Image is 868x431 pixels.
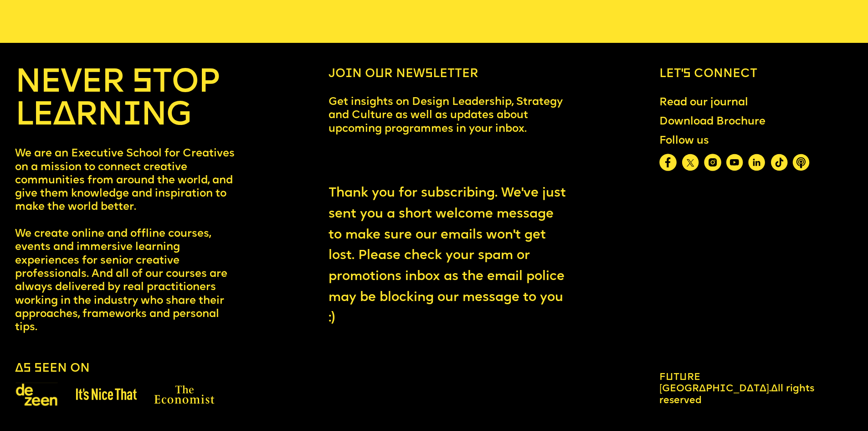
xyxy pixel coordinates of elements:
p: Get insights on Design Leadership, Strategy and Culture as well as updates about upcoming program... [329,96,569,136]
h6: As seen on [15,362,90,376]
h4: NEVER STOP LEARNING [15,67,238,133]
div: All rights reserved [659,372,816,407]
div: Thank you for subscribing. We've just sent you a short welcome message to make sure our emails wo... [329,183,569,329]
span: Future [GEOGRAPHIC_DATA]. [659,373,771,394]
div: Follow us [659,135,810,148]
h6: Let’s connect [659,67,853,81]
p: We are an Executive School for Creatives on a mission to connect creative communities from around... [15,147,238,334]
h6: Join our newsletter [329,67,569,81]
a: Download Brochure [653,109,771,135]
a: Read our journal [653,90,754,115]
